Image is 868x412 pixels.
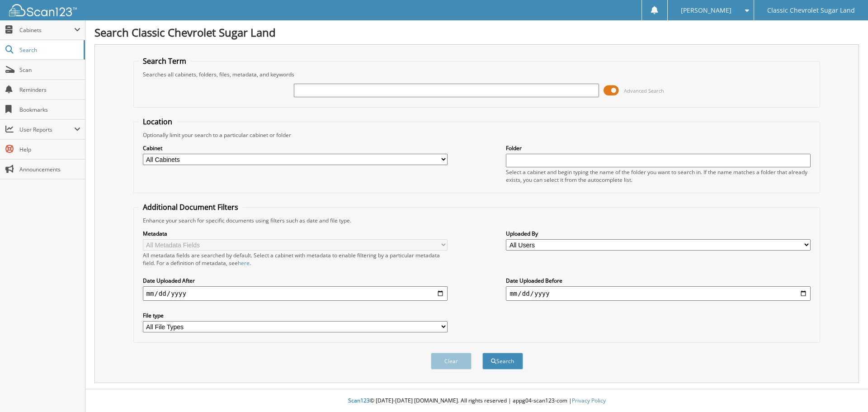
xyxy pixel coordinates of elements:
h1: Search Classic Chevrolet Sugar Land [94,25,859,40]
span: Scan [19,66,80,74]
div: Optionally limit your search to a particular cabinet or folder [138,131,816,139]
span: Classic Chevrolet Sugar Land [767,8,855,13]
button: Search [482,353,523,369]
span: Help [19,146,80,153]
span: [PERSON_NAME] [681,8,731,13]
label: Uploaded By [506,230,811,237]
a: Privacy Policy [572,397,606,404]
span: Cabinets [19,26,74,34]
div: Select a cabinet and begin typing the name of the folder you want to search in. If the name match... [506,168,811,184]
label: Cabinet [143,144,448,152]
legend: Search Term [138,56,191,66]
span: User Reports [19,126,74,133]
span: Bookmarks [19,106,80,114]
legend: Additional Document Filters [138,202,243,212]
input: start [143,286,448,301]
div: © [DATE]-[DATE] [DOMAIN_NAME]. All rights reserved | appg04-scan123-com | [85,390,868,412]
div: Searches all cabinets, folders, files, metadata, and keywords [138,71,816,78]
a: here [238,259,250,267]
label: Date Uploaded Before [506,277,811,284]
span: Search [19,46,79,54]
legend: Location [138,117,177,127]
label: Folder [506,144,811,152]
img: scan123-logo-white.svg [9,4,77,16]
span: Announcements [19,166,80,173]
label: Date Uploaded After [143,277,448,284]
label: Metadata [143,230,448,237]
div: All metadata fields are searched by default. Select a cabinet with metadata to enable filtering b... [143,251,448,267]
div: Enhance your search for specific documents using filters such as date and file type. [138,217,816,224]
input: end [506,286,811,301]
span: Advanced Search [624,87,664,94]
button: Clear [431,353,472,369]
span: Scan123 [348,397,370,404]
label: File type [143,312,448,319]
span: Reminders [19,86,80,94]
